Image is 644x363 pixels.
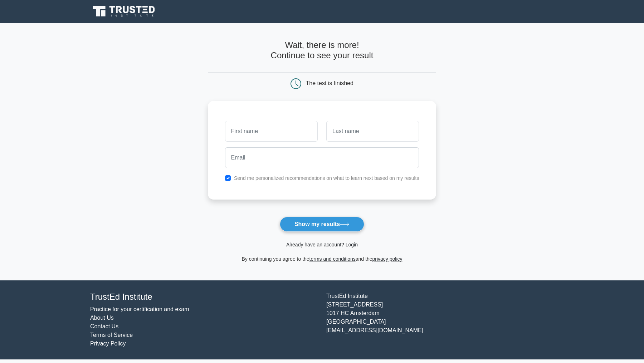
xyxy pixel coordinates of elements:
[225,147,419,168] input: Email
[306,80,353,86] div: The test is finished
[234,175,419,181] label: Send me personalized recommendations on what to learn next based on my results
[208,40,436,61] h4: Wait, there is more! Continue to see your result
[309,256,356,262] a: terms and conditions
[280,217,364,232] button: Show my results
[90,323,118,329] a: Contact Us
[90,340,126,347] a: Privacy Policy
[90,315,114,321] a: About Us
[322,292,558,348] div: TrustEd Institute [STREET_ADDRESS] 1017 HC Amsterdam [GEOGRAPHIC_DATA] [EMAIL_ADDRESS][DOMAIN_NAME]
[90,306,189,312] a: Practice for your certification and exam
[225,121,318,142] input: First name
[204,255,441,263] div: By continuing you agree to the and the
[372,256,402,262] a: privacy policy
[286,242,358,247] a: Already have an account? Login
[90,332,133,338] a: Terms of Service
[326,121,419,142] input: Last name
[90,292,318,302] h4: TrustEd Institute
